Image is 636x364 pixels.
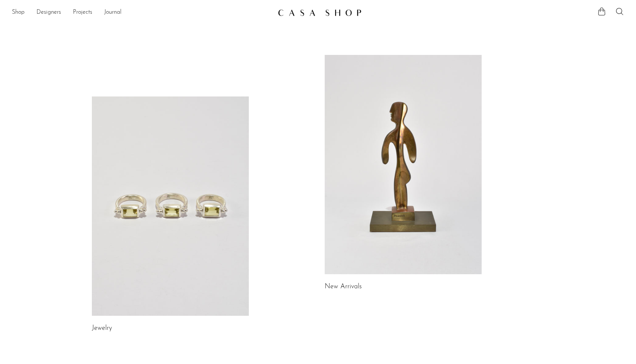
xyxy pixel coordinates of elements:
[12,6,272,19] nav: Desktop navigation
[92,325,112,332] a: Jewelry
[73,8,92,17] a: Projects
[12,6,272,19] ul: NEW HEADER MENU
[36,8,61,17] a: Designers
[104,8,122,17] a: Journal
[12,8,25,17] a: Shop
[325,283,362,290] a: New Arrivals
